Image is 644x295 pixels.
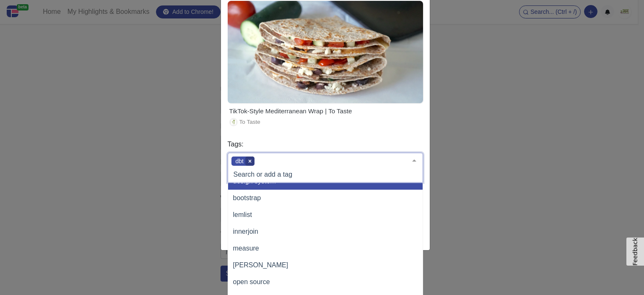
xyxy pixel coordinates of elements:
span: [PERSON_NAME] [233,261,288,269]
div: TikTok-Style Mediterranean Wrap | To Taste [229,107,421,116]
span: To Taste [239,118,260,126]
span: open source [233,278,270,285]
span: lemlist [233,211,252,218]
span: bootstrap [233,194,261,201]
span: Feedback [632,238,639,266]
span: measure [233,245,259,252]
span: dbt [236,158,244,164]
input: Search or add a tag [231,170,406,179]
label: Tags: [228,139,423,149]
span: innerjoin [233,228,258,235]
img: To Taste [231,120,236,125]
